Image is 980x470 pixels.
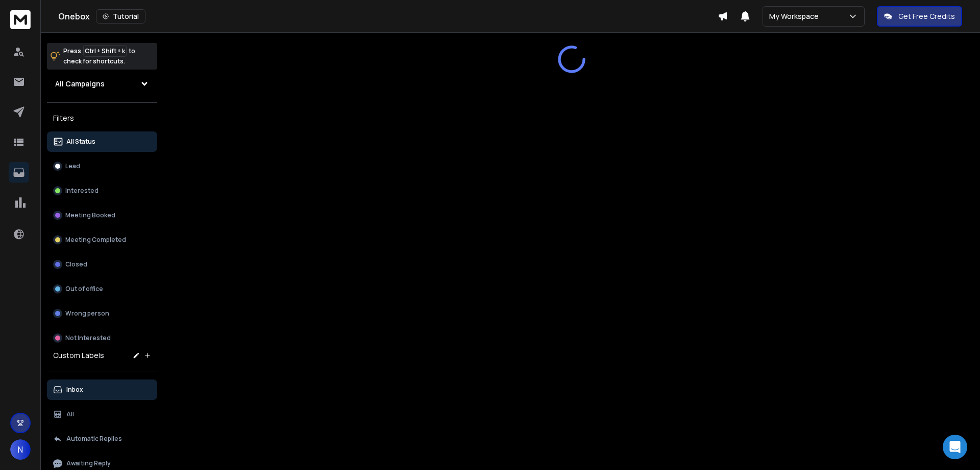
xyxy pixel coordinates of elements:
button: Meeting Completed [47,230,157,250]
div: Open Intercom Messenger [943,435,967,459]
button: Out of office [47,279,157,299]
button: Lead [47,156,157,176]
p: Interested [65,187,99,195]
p: Get Free Credits [898,11,955,21]
button: N [10,439,31,460]
p: Out of office [65,285,103,293]
h1: All Campaigns [55,79,105,89]
p: Meeting Completed [65,236,126,244]
button: Tutorial [96,9,145,24]
p: Press to check for shortcuts. [63,46,135,66]
button: Get Free Credits [877,6,962,27]
p: Automatic Replies [66,435,122,443]
button: Inbox [47,379,157,400]
div: Onebox [58,9,718,24]
p: All Status [66,138,95,146]
p: Awaiting Reply [66,459,111,467]
h3: Filters [47,111,157,125]
button: Not Interested [47,328,157,348]
button: Automatic Replies [47,429,157,449]
button: Meeting Booked [47,205,157,226]
button: Interested [47,181,157,201]
p: All [66,410,74,418]
span: Ctrl + Shift + k [83,45,127,57]
button: All [47,404,157,424]
p: My Workspace [769,11,823,21]
button: All Status [47,131,157,152]
h3: Custom Labels [53,350,104,361]
p: Inbox [66,386,83,394]
button: Wrong person [47,303,157,324]
p: Lead [65,162,80,170]
button: Closed [47,254,157,275]
p: Not Interested [65,334,111,342]
p: Meeting Booked [65,211,115,219]
p: Wrong person [65,309,109,318]
button: All Campaigns [47,74,157,94]
p: Closed [65,260,87,268]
